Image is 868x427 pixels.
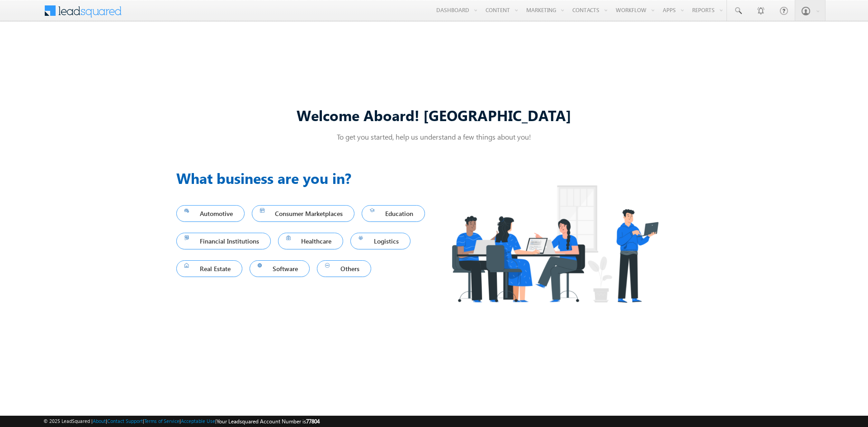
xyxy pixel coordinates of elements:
span: Automotive [184,207,236,220]
span: Your Leadsquared Account Number is [217,418,320,425]
span: Software [258,263,302,275]
p: To get you started, help us understand a few things about you! [176,132,692,141]
span: Healthcare [286,235,335,247]
a: Contact Support [107,418,143,424]
span: Consumer Marketplaces [260,207,347,220]
img: Industry.png [434,167,675,320]
span: Others [325,263,363,275]
span: Education [370,207,417,220]
span: Financial Institutions [184,235,263,247]
span: 77804 [306,418,320,425]
a: About [93,418,106,424]
div: Welcome Aboard! [GEOGRAPHIC_DATA] [176,105,692,125]
a: Acceptable Use [181,418,215,424]
span: Real Estate [184,263,234,275]
span: © 2025 LeadSquared | | | | | [43,417,320,426]
span: Logistics [359,235,402,247]
h3: What business are you in? [176,167,434,189]
a: Terms of Service [144,418,179,424]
